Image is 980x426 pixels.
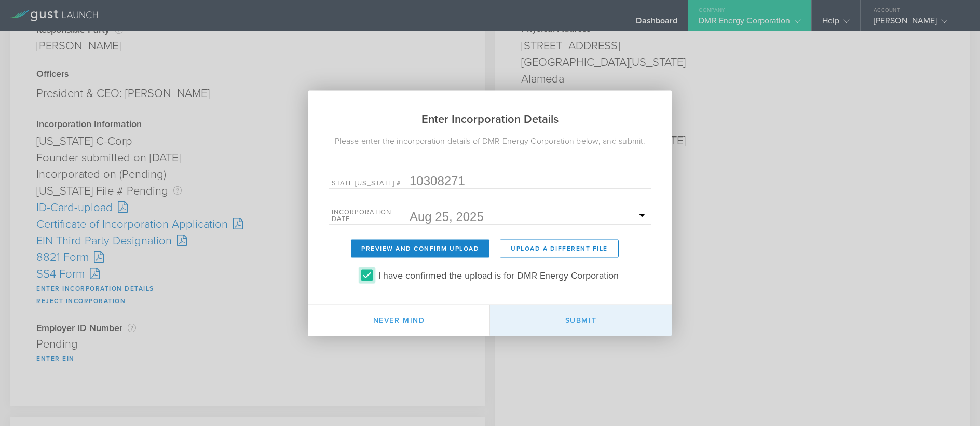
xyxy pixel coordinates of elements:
input: Required [410,173,648,188]
div: Please enter the incorporation details of DMR Energy Corporation below, and submit. [308,134,672,147]
button: Upload a different File [500,239,619,257]
iframe: Chat Widget [928,376,980,426]
label: Incorporation Date [332,209,410,224]
h2: Enter Incorporation Details [308,90,672,134]
button: Preview and Confirm Upload [351,239,489,257]
button: Never mind [308,305,490,336]
button: Submit [490,305,672,336]
label: State [US_STATE] # [332,180,410,188]
label: I have confirmed the upload is for DMR Energy Corporation [378,267,619,282]
input: Required [410,209,648,224]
